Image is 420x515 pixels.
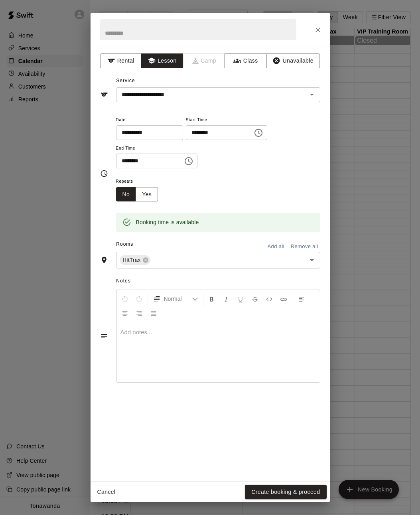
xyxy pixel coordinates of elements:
div: Booking time is available [136,215,199,229]
button: Right Align [132,306,146,320]
svg: Service [100,91,108,99]
button: Cancel [94,485,119,499]
button: Center Align [118,306,132,320]
button: Choose time, selected time is 4:00 PM [250,125,266,141]
span: Start Time [186,115,267,126]
button: Remove all [289,241,320,253]
span: HitTrax [120,256,144,264]
span: End Time [116,143,197,154]
span: Rooms [116,241,133,247]
button: Format Underline [234,292,247,306]
button: Create booking & proceed [245,485,326,499]
div: HitTrax [120,255,150,265]
span: Date [116,115,183,126]
svg: Rooms [100,256,108,264]
span: Repeats [116,176,165,187]
button: Class [225,53,266,68]
button: Open [306,89,317,100]
button: Redo [132,292,146,306]
button: Format Strikethrough [248,292,262,306]
button: Left Align [295,292,308,306]
div: outlined button group [116,187,158,202]
button: Yes [136,187,158,202]
span: Normal [164,295,192,303]
span: Service [116,78,135,83]
button: Open [306,255,317,266]
button: Add all [263,241,289,253]
svg: Notes [100,332,108,340]
button: Insert Link [277,292,290,306]
button: Undo [118,292,132,306]
button: Justify Align [147,306,160,320]
button: No [116,187,136,202]
button: Formatting Options [150,292,201,306]
button: Choose time, selected time is 5:00 PM [181,153,197,169]
svg: Timing [100,170,108,178]
span: Notes [116,275,320,288]
input: Choose date, selected date is Sep 16, 2025 [116,125,177,140]
button: Format Bold [205,292,219,306]
button: Close [311,23,325,37]
button: Lesson [141,53,183,68]
button: Rental [100,53,142,68]
span: Camps can only be created in the Services page [183,53,225,68]
button: Format Italics [219,292,233,306]
button: Unavailable [266,53,320,68]
button: Insert Code [262,292,276,306]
